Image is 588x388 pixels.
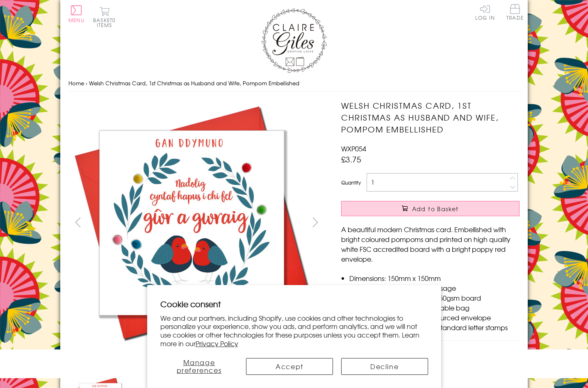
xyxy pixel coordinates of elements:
nav: breadcrumbs [68,75,520,92]
button: Add to Basket [341,201,520,216]
button: Accept [246,358,333,375]
button: next [306,213,325,231]
span: WXP054 [341,144,366,153]
a: Privacy Policy [196,338,238,348]
span: Trade [506,4,524,20]
button: Manage preferences [160,358,238,375]
span: Add to Basket [412,205,459,213]
button: Menu [68,5,84,23]
span: Menu [68,16,84,24]
span: Welsh Christmas Card, 1st Christmas as Husband and Wife, Pompom Embellished [89,79,299,87]
button: prev [68,213,87,231]
a: Trade [506,4,524,22]
span: Manage preferences [177,357,222,375]
img: Claire Giles Greetings Cards [261,8,327,73]
p: A beautiful modern Christmas card. Embellished with bright coloured pompoms and printed on high q... [341,224,520,264]
button: Decline [341,358,428,375]
img: Welsh Christmas Card, 1st Christmas as Husband and Wife, Pompom Embellished [68,100,315,346]
li: Dimensions: 150mm x 150mm [349,273,520,283]
p: We and our partners, including Shopify, use cookies and other technologies to personalize your ex... [160,314,428,348]
button: Basket0 items [93,7,116,27]
span: › [86,79,87,87]
h1: Welsh Christmas Card, 1st Christmas as Husband and Wife, Pompom Embellished [341,100,520,135]
li: Blank inside for your own message [349,283,520,293]
span: £3.75 [341,153,361,165]
label: Quantity [341,179,361,186]
img: Welsh Christmas Card, 1st Christmas as Husband and Wife, Pompom Embellished [325,100,571,346]
a: Log In [475,4,495,20]
span: 0 items [97,16,116,29]
a: Home [68,79,84,87]
h2: Cookie consent [160,298,428,310]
